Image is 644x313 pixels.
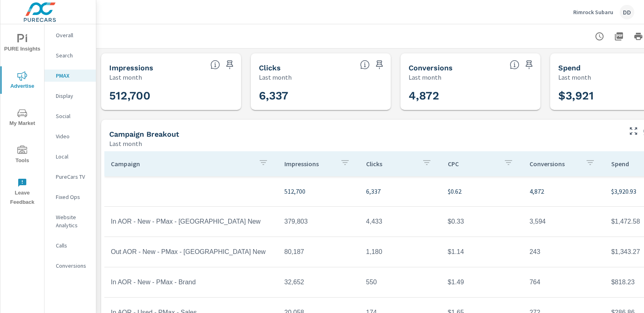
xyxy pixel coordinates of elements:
[56,112,89,120] p: Social
[3,34,42,54] span: PURE Insights
[278,272,360,292] td: 32,652
[278,211,360,232] td: 379,803
[56,262,89,270] p: Conversions
[409,89,532,103] h3: 4,872
[104,211,278,232] td: In AOR - New - PMax - [GEOGRAPHIC_DATA] New
[441,242,523,262] td: $1.14
[56,72,89,80] p: PMAX
[44,239,96,252] div: Calls
[373,58,386,71] span: Save this to your personalized report
[360,272,441,292] td: 550
[573,8,613,16] p: Rimrock Subaru
[56,31,89,39] p: Overall
[104,242,278,262] td: Out AOR - New - PMax - [GEOGRAPHIC_DATA] New
[44,90,96,102] div: Display
[448,160,497,168] p: CPC
[210,60,220,70] span: The number of times an ad was shown on your behalf.
[0,24,44,210] div: nav menu
[530,160,579,168] p: Conversions
[558,72,591,82] p: Last month
[109,72,142,82] p: Last month
[56,132,89,140] p: Video
[56,51,89,59] p: Search
[44,70,96,82] div: PMAX
[56,152,89,161] p: Local
[3,71,42,91] span: Advertise
[259,89,383,103] h3: 6,337
[56,173,89,181] p: PureCars TV
[510,60,519,70] span: Total Conversions include Actions, Leads and Unmapped.
[109,130,179,138] h5: Campaign Breakout
[409,63,453,72] h5: Conversions
[111,160,252,168] p: Campaign
[366,186,435,196] p: 6,337
[558,63,580,72] h5: Spend
[441,211,523,232] td: $0.33
[530,186,598,196] p: 4,872
[56,213,89,229] p: Website Analytics
[448,186,517,196] p: $0.62
[44,150,96,163] div: Local
[409,72,441,82] p: Last month
[441,272,523,292] td: $1.49
[523,211,605,232] td: 3,594
[360,242,441,262] td: 1,180
[3,178,42,207] span: Leave Feedback
[360,211,441,232] td: 4,433
[109,63,153,72] h5: Impressions
[109,139,142,148] p: Last month
[44,211,96,231] div: Website Analytics
[44,171,96,183] div: PureCars TV
[44,29,96,41] div: Overall
[278,242,360,262] td: 80,187
[44,260,96,272] div: Conversions
[44,130,96,142] div: Video
[56,193,89,201] p: Fixed Ops
[259,63,281,72] h5: Clicks
[360,60,370,70] span: The number of times an ad was clicked by a consumer.
[284,186,353,196] p: 512,700
[3,108,42,128] span: My Market
[44,49,96,61] div: Search
[611,28,627,44] button: "Export Report to PDF"
[620,5,634,19] div: DD
[223,58,236,71] span: Save this to your personalized report
[627,125,640,137] button: Make Fullscreen
[284,160,334,168] p: Impressions
[104,272,278,292] td: In AOR - New - PMax - Brand
[44,191,96,203] div: Fixed Ops
[109,89,233,103] h3: 512,700
[366,160,415,168] p: Clicks
[523,242,605,262] td: 243
[56,92,89,100] p: Display
[259,72,292,82] p: Last month
[523,272,605,292] td: 764
[44,110,96,122] div: Social
[3,146,42,165] span: Tools
[523,58,536,71] span: Save this to your personalized report
[56,241,89,250] p: Calls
